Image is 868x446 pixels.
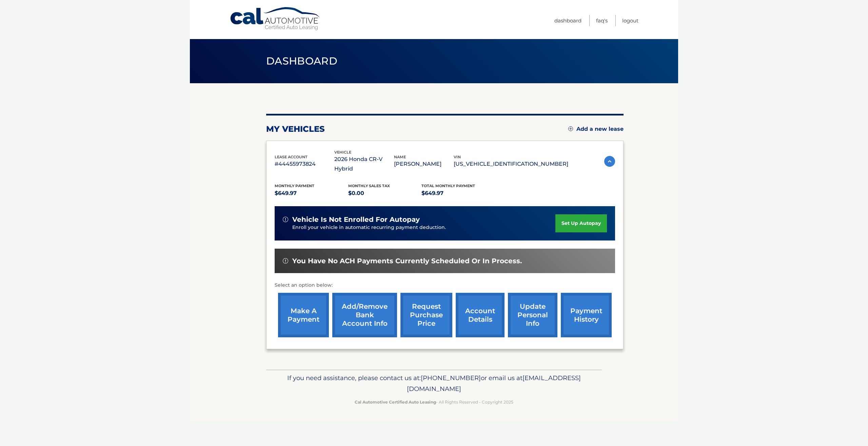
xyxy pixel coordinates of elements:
[421,374,481,382] span: [PHONE_NUMBER]
[283,258,288,264] img: alert-white.svg
[348,183,390,188] span: Monthly sales Tax
[456,293,505,337] a: account details
[292,215,420,224] span: vehicle is not enrolled for autopay
[400,293,452,337] a: request purchase price
[421,183,475,188] span: Total Monthly Payment
[275,183,314,188] span: Monthly Payment
[292,257,522,265] span: You have no ACH payments currently scheduled or in process.
[275,155,308,159] span: lease account
[421,189,495,198] p: $649.97
[554,15,581,26] a: Dashboard
[348,189,422,198] p: $0.00
[355,399,436,405] strong: Cal Automotive Certified Auto Leasing
[271,398,597,406] p: - All Rights Reserved - Copyright 2025
[622,15,638,26] a: Logout
[292,224,555,231] p: Enroll your vehicle in automatic recurring payment deduction.
[604,156,615,167] img: accordion-active.svg
[596,15,608,26] a: FAQ's
[275,281,615,289] p: Select an option below:
[230,7,321,31] a: Cal Automotive
[555,214,607,232] a: set up autopay
[568,126,624,132] a: Add a new lease
[394,159,454,169] p: [PERSON_NAME]
[508,293,557,337] a: update personal info
[271,373,597,394] p: If you need assistance, please contact us at: or email us at
[283,217,288,222] img: alert-white.svg
[568,126,573,131] img: add.svg
[278,293,329,337] a: make a payment
[334,150,351,155] span: vehicle
[332,293,397,337] a: Add/Remove bank account info
[275,189,348,198] p: $649.97
[454,159,568,169] p: [US_VEHICLE_IDENTIFICATION_NUMBER]
[334,155,394,174] p: 2026 Honda CR-V Hybrid
[266,124,325,134] h2: my vehicles
[394,155,406,159] span: name
[266,55,337,67] span: Dashboard
[561,293,612,337] a: payment history
[407,374,581,393] span: [EMAIL_ADDRESS][DOMAIN_NAME]
[275,159,334,169] p: #44455973824
[454,155,461,159] span: vin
